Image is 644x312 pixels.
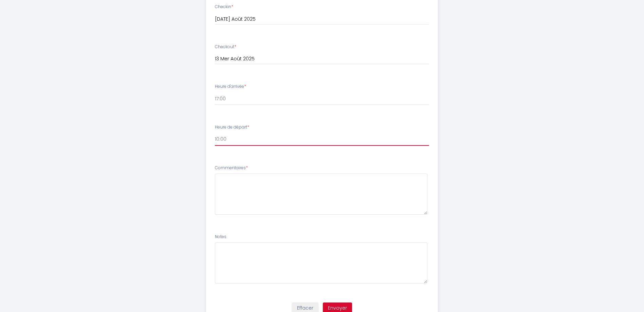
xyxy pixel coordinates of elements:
[215,165,248,171] label: Commentaires
[215,44,236,50] label: Checkout
[215,234,226,240] label: Notes
[215,83,246,90] label: Heure d'arrivée
[215,4,233,10] label: Checkin
[215,124,249,131] label: Heure de départ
